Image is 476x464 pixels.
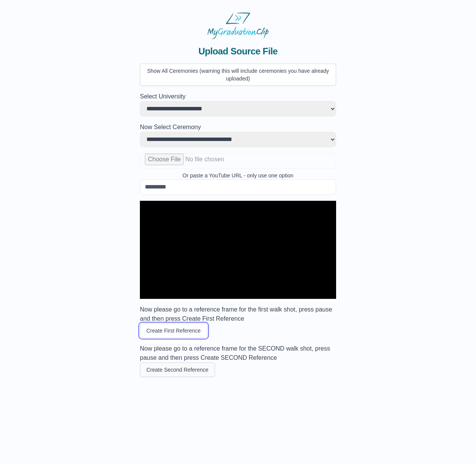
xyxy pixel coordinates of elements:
h3: Now please go to a reference frame for the first walk shot, press pause and then press Create Fir... [140,305,336,323]
h2: Now Select Ceremony [140,123,336,132]
button: Create Second Reference [140,362,215,377]
h2: Select University [140,92,336,101]
span: Upload Source File [199,45,278,57]
button: Create First Reference [140,323,207,338]
p: Or paste a YouTube URL - only use one option [140,172,336,179]
div: Video Player [140,201,336,299]
h3: Now please go to a reference frame for the SECOND walk shot, press pause and then press Create SE... [140,344,336,362]
img: MyGraduationClip [207,12,269,39]
button: Show All Ceremonies (warning this will include ceremonies you have already uploaded) [140,64,336,86]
